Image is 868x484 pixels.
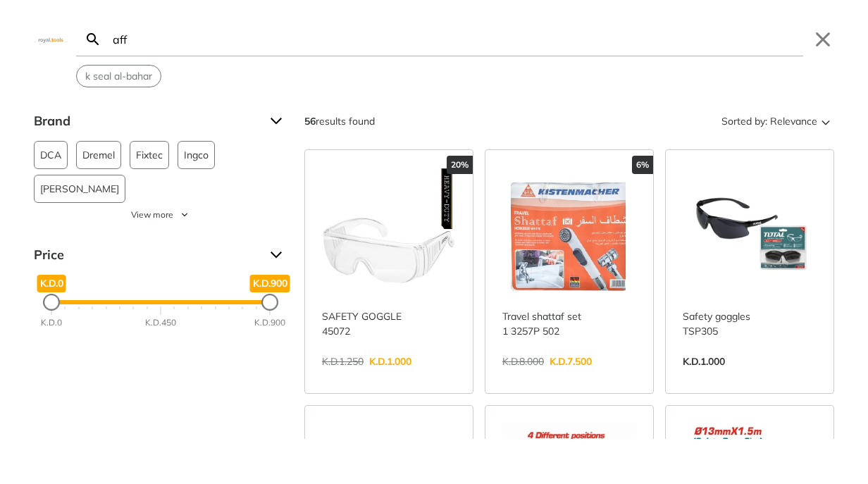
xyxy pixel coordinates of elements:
span: Fixtec [136,142,163,168]
div: K.D.900 [254,316,285,329]
span: Price [34,244,259,266]
button: Dremel [76,141,121,169]
div: Minimum Price [43,294,60,311]
input: Search… [110,23,803,56]
img: Close [34,36,68,42]
span: [PERSON_NAME] [40,175,119,202]
span: View more [131,209,173,221]
div: 20% [447,156,473,174]
div: Maximum Price [261,294,278,311]
div: Suggestion: k seal al-bahar [76,65,161,87]
button: Ingco [178,141,215,169]
svg: Search [85,31,101,48]
span: k seal al-bahar [85,69,152,84]
span: Relevance [770,110,817,132]
strong: 56 [304,115,316,128]
div: K.D.450 [145,316,176,329]
div: K.D.0 [41,316,62,329]
button: [PERSON_NAME] [34,175,125,203]
svg: Sort [817,113,834,130]
span: DCA [40,142,61,168]
button: Fixtec [130,141,169,169]
button: Select suggestion: k seal al-bahar [77,66,161,87]
button: Sorted by:Relevance Sort [719,110,834,132]
span: Ingco [184,142,209,168]
div: results found [304,110,375,132]
div: 6% [632,156,653,174]
button: DCA [34,141,68,169]
span: Dremel [82,142,115,168]
span: Brand [34,110,259,132]
button: View more [34,209,287,221]
button: Close [812,28,834,51]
